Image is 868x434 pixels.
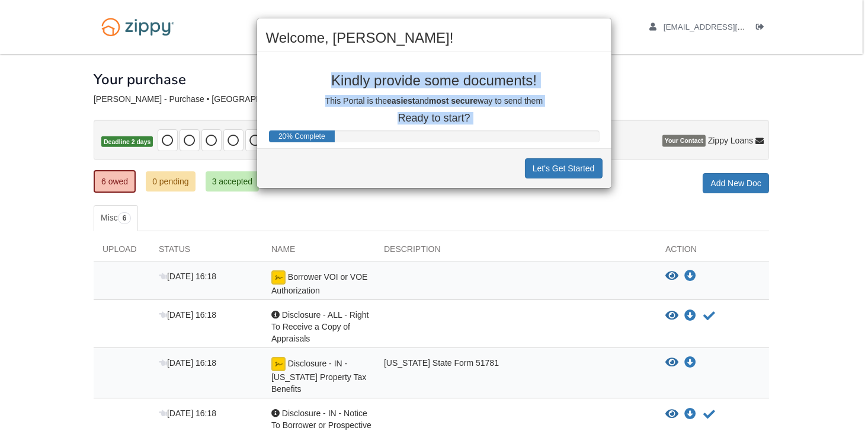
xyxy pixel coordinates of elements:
[269,130,335,142] div: Progress Bar
[525,158,603,178] button: Let's Get Started
[266,113,603,125] p: Ready to start?
[266,30,603,46] h2: Welcome, [PERSON_NAME]!
[266,73,603,88] p: Kindly provide some documents!
[266,95,603,107] p: This Portal is the and way to send them
[387,96,415,106] b: easiest
[429,96,478,106] b: most secure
